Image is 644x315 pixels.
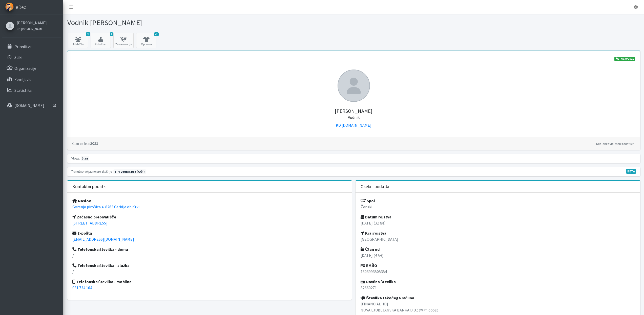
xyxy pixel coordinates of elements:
[2,41,61,52] a: Prireditve
[595,141,635,147] a: Kdo lahko vidi moje podatke?
[375,220,384,226] em: 32 let
[72,263,130,268] strong: Telefonska številka - služba
[86,32,90,36] span: 20
[17,27,44,31] small: KD [DOMAIN_NAME]
[361,295,414,300] strong: Številka tekočega računa
[17,26,47,32] a: KD [DOMAIN_NAME]
[71,169,113,173] small: Trenutno veljavne preizkušnje:
[72,141,98,146] strong: 2021
[72,237,134,242] a: [EMAIL_ADDRESS][DOMAIN_NAME]
[91,33,111,48] button: 1 Potrdila
[5,3,14,11] img: eDedi
[361,184,389,189] h3: Osebni podatki
[110,32,113,36] span: 1
[72,204,139,209] a: Gorenja pirošica 4, 8263 Cerklje ob Krki
[67,18,352,27] h1: Vodnik [PERSON_NAME]
[361,204,635,210] p: Ženski
[72,102,635,120] h5: [PERSON_NAME]
[2,100,61,110] a: [DOMAIN_NAME]
[72,279,132,284] strong: Telefonska številka - mobilna
[14,77,31,82] p: Zemljevid
[2,52,61,62] a: Stiki
[361,285,635,291] p: 82660271
[154,32,159,36] span: 22
[72,247,128,252] strong: Telefonska številka - doma
[361,252,635,258] p: [DATE] ( )
[626,169,636,174] span: V fazi razvoja
[361,198,375,203] strong: Spol
[14,55,22,60] p: Stiki
[14,66,36,71] p: Organizacije
[72,285,92,290] a: 031 734 164
[113,33,134,48] a: Zavarovanja
[71,156,80,160] small: Vloge:
[72,214,116,219] strong: Začasno prebivališče
[361,263,377,268] strong: EMŠO
[14,103,44,108] p: [DOMAIN_NAME]
[614,57,635,61] a: KNZV2025
[81,156,89,161] span: član
[72,142,90,146] small: Član od leta:
[72,220,108,226] a: [STREET_ADDRESS]
[361,247,380,252] strong: Član od
[17,20,47,26] a: [PERSON_NAME]
[2,63,61,73] a: Organizacije
[417,308,438,312] small: ([SWIFT_CODE])
[72,268,347,275] p: /
[336,123,371,128] a: KD [DOMAIN_NAME]
[361,231,386,236] strong: Kraj rojstva
[348,115,360,120] small: Vodnik
[72,231,92,236] strong: E-pošta
[375,253,382,258] em: 4 let
[361,279,396,284] strong: Davčna številka
[72,252,347,258] p: /
[361,236,635,242] p: [GEOGRAPHIC_DATA]
[14,88,32,93] p: Statistika
[14,44,32,49] p: Prireditve
[136,33,156,48] a: 22 Oprema
[361,220,635,226] p: [DATE] ( )
[2,85,61,95] a: Statistika
[16,3,27,11] span: eDedi
[113,169,146,174] span: Naslednja preizkušnja: pomlad 2026
[72,198,91,203] strong: Naslov
[361,214,391,219] strong: Datum rojstva
[361,268,635,275] p: 1303993505354
[361,301,635,313] p: [FINANCIAL_ID] NOVA LJUBLJANSKA BANKA D.D.
[2,74,61,84] a: Zemljevid
[72,184,107,189] h3: Kontaktni podatki
[68,33,88,48] a: 20 Udeležba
